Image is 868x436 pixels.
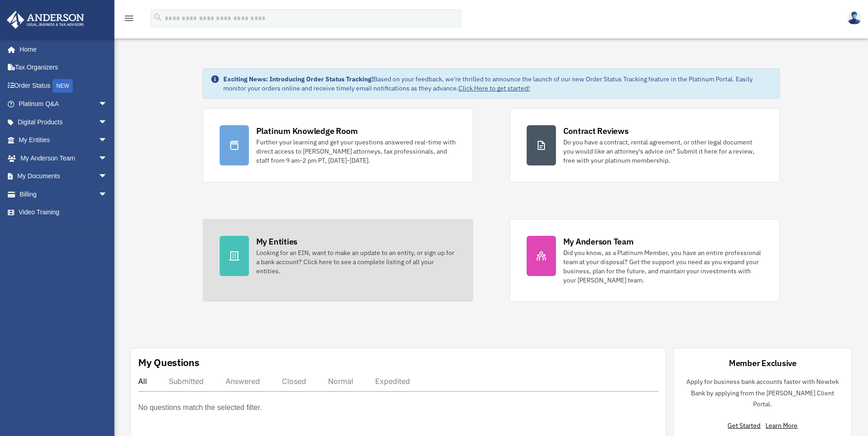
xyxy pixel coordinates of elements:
[681,376,844,410] p: Apply for business bank accounts faster with Newtek Bank by applying from the [PERSON_NAME] Clien...
[6,40,117,58] a: Home
[847,11,861,25] img: User Pic
[510,108,780,182] a: Contract Reviews Do you have a contract, rental agreement, or other legal document you would like...
[6,203,121,222] a: Video Training
[458,84,530,92] a: Click Here to get started!
[563,125,629,137] div: Contract Reviews
[138,401,262,414] p: No questions match the selected filter.
[98,149,117,168] span: arrow_drop_down
[729,357,797,369] div: Member Exclusive
[98,95,117,114] span: arrow_drop_down
[6,95,121,113] a: Platinum Q&Aarrow_drop_down
[203,108,473,182] a: Platinum Knowledge Room Further your learning and get your questions answered real-time with dire...
[6,185,121,203] a: Billingarrow_drop_down
[256,248,456,276] div: Looking for an EIN, want to make an update to an entity, or sign up for a bank account? Click her...
[256,236,297,247] div: My Entities
[4,11,87,29] img: Anderson Advisors Platinum Portal
[375,377,410,386] div: Expedited
[98,113,117,132] span: arrow_drop_down
[124,13,135,24] i: menu
[766,421,798,430] a: Learn More
[6,58,121,77] a: Tax Organizers
[6,167,121,186] a: My Documentsarrow_drop_down
[223,74,772,93] div: Based on your feedback, we're thrilled to announce the launch of our new Order Status Tracking fe...
[728,421,764,430] a: Get Started
[563,138,763,165] div: Do you have a contract, rental agreement, or other legal document you would like an attorney's ad...
[98,167,117,186] span: arrow_drop_down
[223,75,373,83] strong: Exciting News: Introducing Order Status Tracking!
[138,377,147,386] div: All
[169,377,204,386] div: Submitted
[563,248,763,285] div: Did you know, as a Platinum Member, you have an entire professional team at your disposal? Get th...
[98,185,117,204] span: arrow_drop_down
[6,113,121,131] a: Digital Productsarrow_drop_down
[510,219,780,302] a: My Anderson Team Did you know, as a Platinum Member, you have an entire professional team at your...
[256,125,358,137] div: Platinum Knowledge Room
[226,377,260,386] div: Answered
[98,131,117,150] span: arrow_drop_down
[328,377,353,386] div: Normal
[53,79,73,93] div: NEW
[282,377,306,386] div: Closed
[6,149,121,167] a: My Anderson Teamarrow_drop_down
[138,356,199,369] div: My Questions
[153,12,163,22] i: search
[6,76,121,95] a: Order StatusNEW
[124,16,135,24] a: menu
[203,219,473,302] a: My Entities Looking for an EIN, want to make an update to an entity, or sign up for a bank accoun...
[6,131,121,149] a: My Entitiesarrow_drop_down
[256,138,456,165] div: Further your learning and get your questions answered real-time with direct access to [PERSON_NAM...
[563,236,634,247] div: My Anderson Team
